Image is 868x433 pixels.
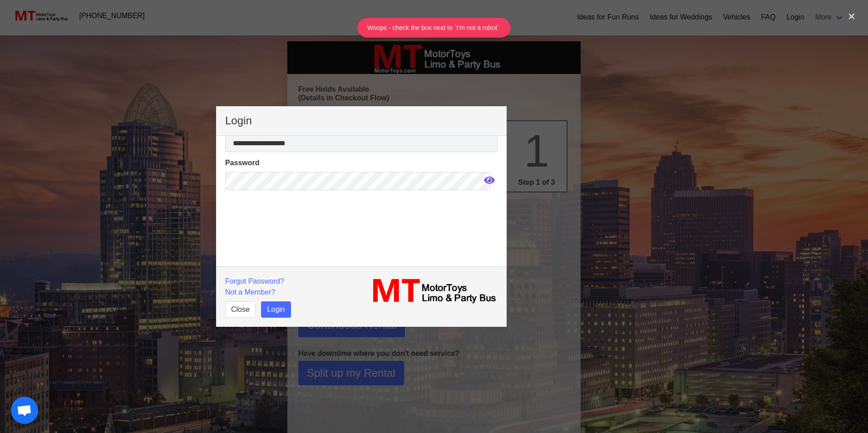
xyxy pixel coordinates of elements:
[225,157,498,168] label: Password
[11,397,38,424] a: Open chat
[225,196,363,264] iframe: reCAPTCHA
[367,23,501,33] div: Woops - check the box next to `I’m not a robot`.
[261,301,291,318] button: Login
[225,115,498,126] p: Login
[367,276,498,306] img: MT_logo_name.png
[225,301,256,318] button: Close
[225,277,284,285] a: Forgot Password?
[225,288,275,296] a: Not a Member?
